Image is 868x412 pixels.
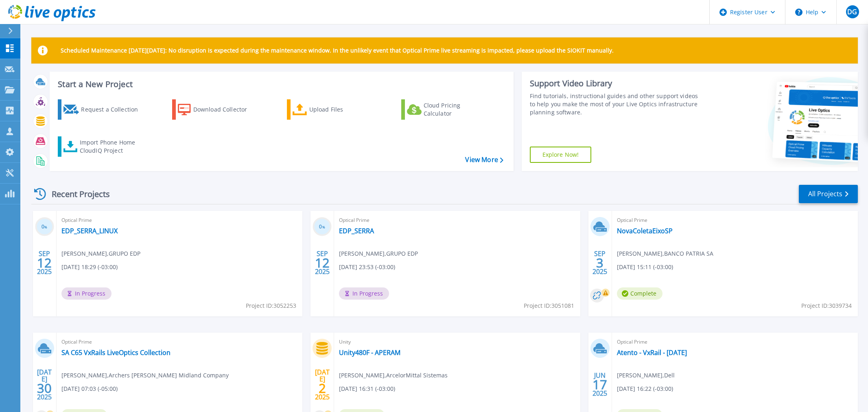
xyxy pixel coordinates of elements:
[401,99,492,120] a: Cloud Pricing Calculator
[35,222,54,232] h3: 0
[617,287,662,300] span: Complete
[44,225,47,229] span: %
[524,301,574,310] span: Project ID: 3051081
[319,385,326,392] span: 2
[61,227,118,235] a: EDP_SERRA_LINUX
[287,99,378,120] a: Upload Files
[61,216,297,225] span: Optical Prime
[339,216,575,225] span: Optical Prime
[339,348,400,357] a: Unity480F - APERAM
[339,249,418,258] span: [PERSON_NAME] , GRUPO EDP
[61,371,229,380] span: [PERSON_NAME] , Archers [PERSON_NAME] Midland Company
[617,249,713,258] span: [PERSON_NAME] , BANCO PATRIA SA
[58,99,149,120] a: Request a Collection
[37,370,52,399] div: [DATE] 2025
[465,156,503,164] a: View More
[322,225,325,229] span: %
[37,385,52,392] span: 30
[339,371,448,380] span: [PERSON_NAME] , ArcelorMittal Sistemas
[315,259,330,266] span: 12
[847,9,857,15] span: DG
[339,337,575,346] span: Unity
[617,227,673,235] a: NovaColetaEixoSP
[315,370,330,399] div: [DATE] 2025
[61,263,118,272] span: [DATE] 18:29 (-03:00)
[61,348,171,357] a: SA C65 VxRails LiveOptics Collection
[172,99,263,120] a: Download Collector
[313,222,332,232] h3: 0
[530,92,702,116] div: Find tutorials, instructional guides and other support videos to help you make the most of your L...
[80,138,143,155] div: Import Phone Home CloudIQ Project
[339,227,374,235] a: EDP_SERRA
[530,147,592,163] a: Explore Now!
[315,248,330,278] div: SEP 2025
[61,384,118,393] span: [DATE] 07:03 (-05:00)
[801,301,852,310] span: Project ID: 3039734
[339,263,395,272] span: [DATE] 23:53 (-03:00)
[617,348,687,357] a: Atento - VxRail - [DATE]
[61,47,614,54] p: Scheduled Maintenance [DATE][DATE]: No disruption is expected during the maintenance window. In t...
[193,101,258,118] div: Download Collector
[339,384,395,393] span: [DATE] 16:31 (-03:00)
[593,381,607,388] span: 17
[61,287,112,300] span: In Progress
[592,370,608,399] div: JUN 2025
[617,263,673,272] span: [DATE] 15:11 (-03:00)
[309,101,374,118] div: Upload Files
[596,259,603,266] span: 3
[37,248,52,278] div: SEP 2025
[617,337,853,346] span: Optical Prime
[424,101,489,118] div: Cloud Pricing Calculator
[592,248,608,278] div: SEP 2025
[81,101,146,118] div: Request a Collection
[339,287,389,300] span: In Progress
[617,371,675,380] span: [PERSON_NAME] , Dell
[37,259,52,266] span: 12
[61,337,297,346] span: Optical Prime
[617,384,673,393] span: [DATE] 16:22 (-03:00)
[799,185,858,203] a: All Projects
[530,78,702,89] div: Support Video Library
[61,249,140,258] span: [PERSON_NAME] , GRUPO EDP
[58,80,503,89] h3: Start a New Project
[246,301,296,310] span: Project ID: 3052253
[31,184,121,204] div: Recent Projects
[617,216,853,225] span: Optical Prime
